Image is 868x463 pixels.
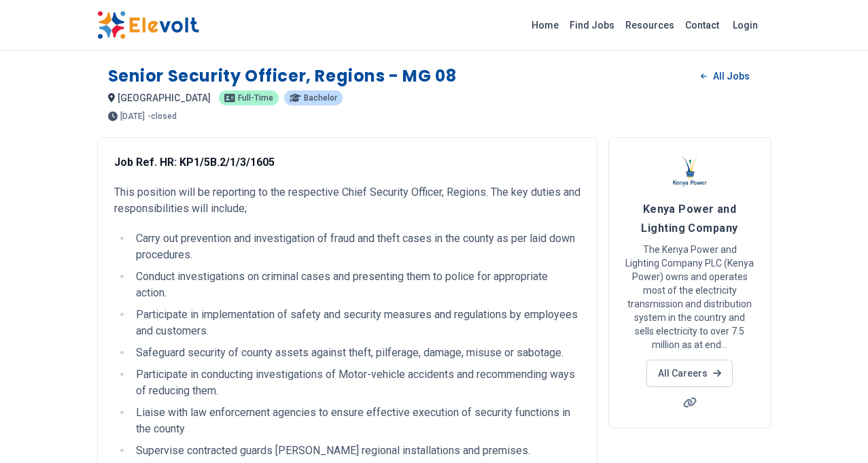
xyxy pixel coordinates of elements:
a: Home [526,14,564,36]
p: This position will be reporting to the respective Chief Security Officer, Regions. The key duties... [114,184,580,217]
a: All Jobs [690,66,760,86]
a: Find Jobs [564,14,620,36]
a: All Careers [646,360,733,387]
span: [DATE] [120,112,145,120]
li: Supervise contracted guards [PERSON_NAME] regional installations and premises. [132,443,580,459]
li: Safeguard security of county assets against theft, pilferage, damage, misuse or sabotage. [132,345,580,361]
a: Contact [680,14,725,36]
span: Full-time [238,94,273,102]
li: Participate in conducting investigations of Motor-vehicle accidents and recommending ways of redu... [132,366,580,399]
li: Conduct investigations on criminal cases and presenting them to police for appropriate action. [132,269,580,301]
img: Elevolt [97,11,199,39]
span: Kenya Power and Lighting Company [641,203,737,235]
h1: Senior Security Officer, Regions - MG 08 [108,65,457,87]
li: Participate in implementation of safety and security measures and regulations by employees and cu... [132,307,580,339]
img: Kenya Power and Lighting Company [673,154,707,188]
li: Liaise with law enforcement agencies to ensure effective execution of security functions in the c... [132,405,580,437]
span: Bachelor [304,94,337,102]
a: Login [725,12,766,39]
span: [GEOGRAPHIC_DATA] [118,92,211,103]
p: - closed [147,112,177,120]
strong: Job Ref. HR: KP1/5B.2/1/3/1605 [114,156,275,169]
li: Carry out prevention and investigation of fraud and theft cases in the county as per laid down pr... [132,230,580,263]
p: The Kenya Power and Lighting Company PLC (Kenya Power) owns and operates most of the electricity ... [625,243,754,351]
a: Resources [620,14,680,36]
